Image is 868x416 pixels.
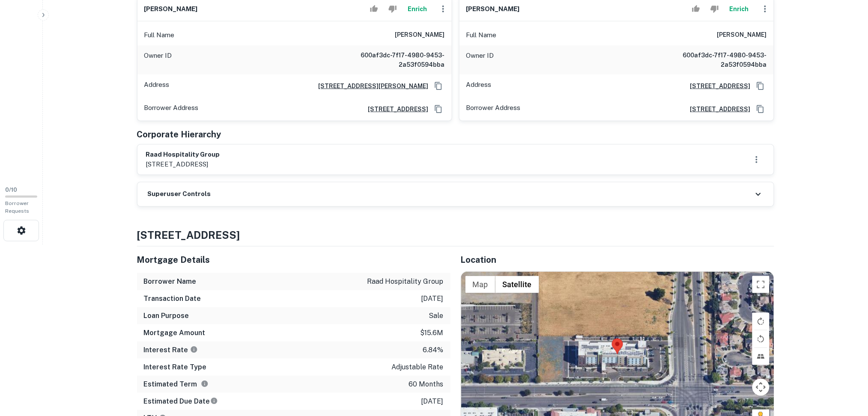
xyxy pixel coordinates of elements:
[683,81,751,91] a: [STREET_ADDRESS]
[137,253,450,266] h5: Mortgage Details
[144,328,206,338] h6: Mortgage Amount
[146,150,220,160] h6: raad hospitality group
[717,30,767,40] h6: [PERSON_NAME]
[421,396,444,407] p: [DATE]
[342,51,445,69] h6: 600af3dc-7f17-4980-9453-2a53f0594bba
[752,313,770,330] button: Rotate map clockwise
[466,80,492,92] p: Address
[754,80,767,92] button: Copy Address
[137,227,774,243] h4: [STREET_ADDRESS]
[144,80,170,92] p: Address
[312,81,429,91] a: [STREET_ADDRESS][PERSON_NAME]
[421,328,444,338] p: $15.6m
[5,200,29,214] span: Borrower Requests
[752,276,770,293] button: Toggle fullscreen view
[385,0,400,18] button: Reject
[495,276,539,293] button: Show satellite imagery
[423,345,444,355] p: 6.84%
[144,276,197,287] h6: Borrower Name
[5,187,17,193] span: 0 / 10
[144,4,198,14] h6: [PERSON_NAME]
[664,51,767,69] h6: 600af3dc-7f17-4980-9453-2a53f0594bba
[144,362,207,372] h6: Interest Rate Type
[144,30,175,40] p: Full Name
[144,294,201,304] h6: Transaction Date
[689,0,704,18] button: Accept
[466,4,520,14] h6: [PERSON_NAME]
[144,396,218,407] h6: Estimated Due Date
[144,345,198,355] h6: Interest Rate
[421,294,444,304] p: [DATE]
[144,103,199,116] p: Borrower Address
[144,51,172,69] p: Owner ID
[210,397,218,405] svg: Estimate is based on a standard schedule for this type of loan.
[190,346,198,354] svg: The interest rates displayed on the website are for informational purposes only and may be report...
[752,379,770,396] button: Map camera controls
[466,30,497,40] p: Full Name
[683,104,751,114] a: [STREET_ADDRESS]
[404,0,431,18] button: Enrich
[726,0,753,18] button: Enrich
[146,159,220,169] p: [STREET_ADDRESS]
[395,30,445,40] h6: [PERSON_NAME]
[432,103,445,116] button: Copy Address
[707,0,722,18] button: Reject
[409,379,444,389] p: 60 months
[367,276,444,287] p: raad hospitality group
[432,80,445,92] button: Copy Address
[466,103,521,116] p: Borrower Address
[752,330,770,348] button: Rotate map counterclockwise
[466,51,494,69] p: Owner ID
[465,276,495,293] button: Show street map
[367,0,382,18] button: Accept
[201,380,209,388] svg: Term is based on a standard schedule for this type of loan.
[144,379,209,389] h6: Estimated Term
[361,104,429,114] a: [STREET_ADDRESS]
[137,128,221,141] h5: Corporate Hierarchy
[148,189,211,199] h6: Superuser Controls
[825,348,868,389] iframe: Chat Widget
[429,311,444,321] p: sale
[144,311,189,321] h6: Loan Purpose
[752,348,770,365] button: Tilt map
[754,103,767,116] button: Copy Address
[461,253,774,266] h5: Location
[392,362,444,372] p: adjustable rate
